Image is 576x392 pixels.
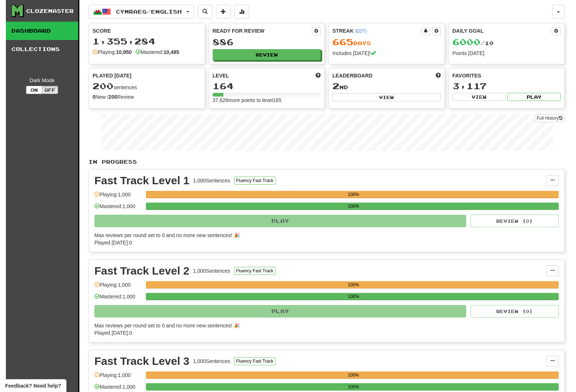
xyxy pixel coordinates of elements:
[453,72,561,79] div: Favorites
[213,97,321,104] div: 37,626 more points to level 165
[94,232,554,239] div: Max reviews per round set to 0 and no more new sentences! 🎉
[234,5,249,19] button: More stats
[94,215,466,227] button: Play
[332,81,339,91] span: 2
[26,86,42,94] button: On
[94,203,142,215] div: Mastered: 1,000
[453,50,561,57] div: Points [DATE]
[534,114,565,122] a: Full History
[94,281,142,293] div: Playing: 1,000
[136,48,179,56] div: Mastered:
[148,281,559,288] div: 100%
[148,191,559,198] div: 100%
[471,305,559,317] button: Review (0)
[93,72,132,79] span: Played [DATE]
[26,7,74,15] div: Clozemaster
[93,81,114,91] span: 200
[436,72,441,79] span: This week in points, UTC
[148,203,559,210] div: 100%
[11,77,73,84] div: Dark Mode
[453,81,561,91] div: 3,117
[89,158,565,166] p: In Progress
[109,94,117,100] strong: 200
[332,50,441,57] div: Includes [DATE]!
[234,267,276,275] button: Fluency Fast Track
[193,267,230,275] div: 1,000 Sentences
[355,29,367,34] a: (EDT)
[148,371,559,379] div: 100%
[234,357,276,365] button: Fluency Fast Track
[332,37,353,47] span: 665
[453,93,506,101] button: View
[89,5,194,19] button: Cymraeg/English
[213,37,321,47] div: 886
[94,356,190,367] div: Fast Track Level 3
[94,265,190,276] div: Fast Track Level 2
[94,191,142,203] div: Playing: 1,000
[198,5,212,19] button: Search sentences
[193,177,230,184] div: 1,000 Sentences
[453,37,480,47] span: 6000
[93,27,201,35] div: Score
[332,72,372,79] span: Leaderboard
[5,382,61,389] span: Open feedback widget
[94,371,142,384] div: Playing: 1,000
[6,22,78,40] a: Dashboard
[213,49,321,60] button: Review
[94,293,142,305] div: Mastered: 1,000
[234,177,276,185] button: Fluency Fast Track
[116,8,182,15] span: Cymraeg / English
[94,322,554,329] div: Max reviews per round set to 0 and no more new sentences! 🎉
[148,293,559,300] div: 100%
[453,40,494,46] span: / 10
[163,49,179,55] strong: 10,485
[42,86,58,94] button: Off
[332,93,441,101] button: View
[93,48,132,56] div: Playing:
[93,81,201,91] div: sentences
[507,93,561,101] button: Play
[116,49,132,55] strong: 10,950
[148,383,559,391] div: 100%
[94,305,466,317] button: Play
[213,81,321,91] div: 164
[213,72,229,79] span: Level
[93,37,201,46] div: 1,355,284
[93,93,201,101] div: New / Review
[453,27,552,35] div: Daily Goal
[316,72,321,79] span: Score more points to level up
[471,215,559,227] button: Review (0)
[332,27,421,35] div: Streak
[216,5,231,19] button: Add sentence to collection
[193,357,230,365] div: 1,000 Sentences
[94,175,190,186] div: Fast Track Level 1
[332,81,441,91] div: nd
[213,27,312,35] div: Ready for Review
[6,40,78,58] a: Collections
[94,240,132,246] span: Played [DATE]: 0
[93,94,96,100] strong: 0
[94,330,132,336] span: Played [DATE]: 0
[332,37,441,47] div: Day s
